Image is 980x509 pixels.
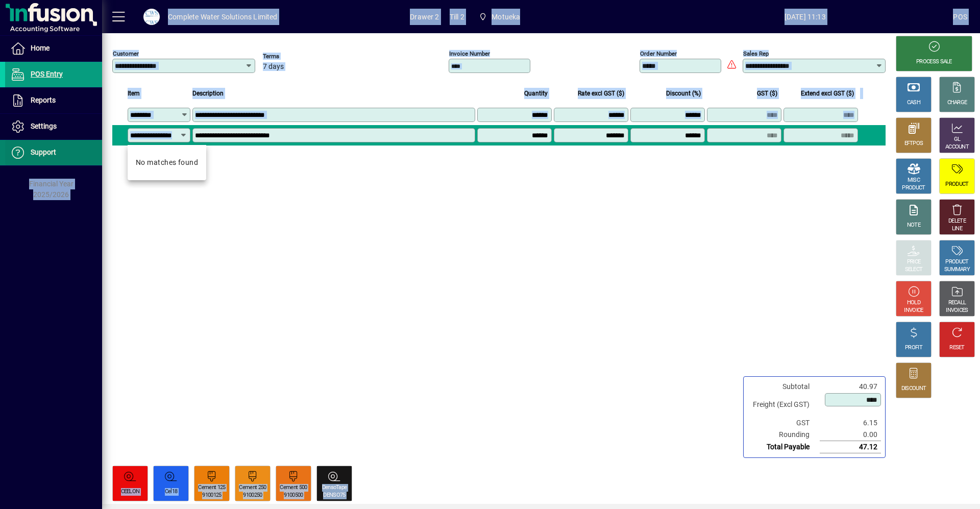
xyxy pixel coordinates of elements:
div: DISCOUNT [901,385,926,393]
button: Profile [135,8,168,26]
span: Reports [31,96,56,104]
div: CHARGE [947,99,967,107]
span: Motueka [492,9,520,25]
span: POS Entry [31,70,63,78]
span: Item [128,88,140,99]
span: [DATE] 11:13 [657,9,953,25]
span: Till 2 [450,9,464,25]
td: GST [748,417,820,429]
div: PRICE [907,258,921,266]
mat-label: Invoice number [449,50,490,57]
div: DensoTape [322,484,347,492]
div: PRODUCT [945,181,968,188]
td: Rounding [748,429,820,441]
div: POS [953,9,967,25]
div: LINE [952,225,962,233]
div: SUMMARY [944,266,970,274]
span: Quantity [524,88,548,99]
div: DELETE [948,217,966,225]
div: 9100250 [243,492,262,499]
mat-label: Customer [113,50,139,57]
td: Freight (Excl GST) [748,393,820,417]
div: PROFIT [905,344,922,352]
mat-label: Sales rep [743,50,769,57]
a: Settings [5,114,102,139]
div: PRODUCT [902,184,925,192]
td: 40.97 [820,381,881,393]
span: Terms [263,53,324,60]
span: Home [31,44,50,52]
td: 0.00 [820,429,881,441]
div: 9100500 [284,492,303,499]
div: Cement 250 [239,484,266,492]
div: PROCESS SALE [916,58,952,66]
span: Support [31,148,56,156]
div: SELECT [905,266,923,274]
a: Reports [5,88,102,113]
td: Subtotal [748,381,820,393]
div: Cement 125 [198,484,225,492]
div: MISC [908,177,920,184]
div: HOLD [907,299,920,307]
span: GST ($) [757,88,777,99]
span: Rate excl GST ($) [578,88,624,99]
span: Settings [31,122,57,130]
mat-label: Order number [640,50,677,57]
div: EFTPOS [904,140,923,148]
a: Support [5,140,102,165]
div: CASH [907,99,920,107]
span: Drawer 2 [410,9,439,25]
div: NOTE [907,222,920,229]
div: RESET [949,344,965,352]
mat-option: No matches found [128,149,206,176]
div: INVOICES [946,307,968,314]
span: Discount (%) [666,88,701,99]
td: 6.15 [820,417,881,429]
a: Home [5,36,102,61]
span: 7 days [263,63,284,71]
div: PRODUCT [945,258,968,266]
td: 47.12 [820,441,881,453]
div: Cel18 [165,488,178,496]
td: Total Payable [748,441,820,453]
div: RECALL [948,299,966,307]
div: No matches found [136,157,198,168]
div: CEELON [121,488,140,496]
div: Cement 500 [280,484,307,492]
span: Extend excl GST ($) [801,88,854,99]
div: 9100125 [202,492,221,499]
div: GL [954,136,961,143]
span: Description [192,88,224,99]
div: DENSO75 [323,492,345,499]
div: Complete Water Solutions Limited [168,9,278,25]
div: ACCOUNT [945,143,969,151]
div: INVOICE [904,307,923,314]
span: Motueka [475,8,525,26]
